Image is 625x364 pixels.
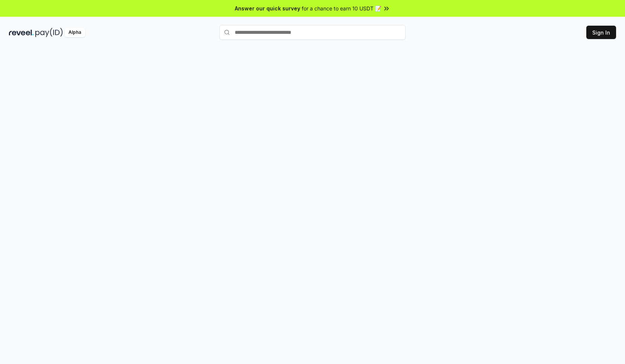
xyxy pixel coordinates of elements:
[302,4,381,12] span: for a chance to earn 10 USDT 📝
[586,26,616,39] button: Sign In
[35,28,63,37] img: pay_id
[9,28,34,37] img: reveel_dark
[64,28,85,37] div: Alpha
[235,4,300,12] span: Answer our quick survey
